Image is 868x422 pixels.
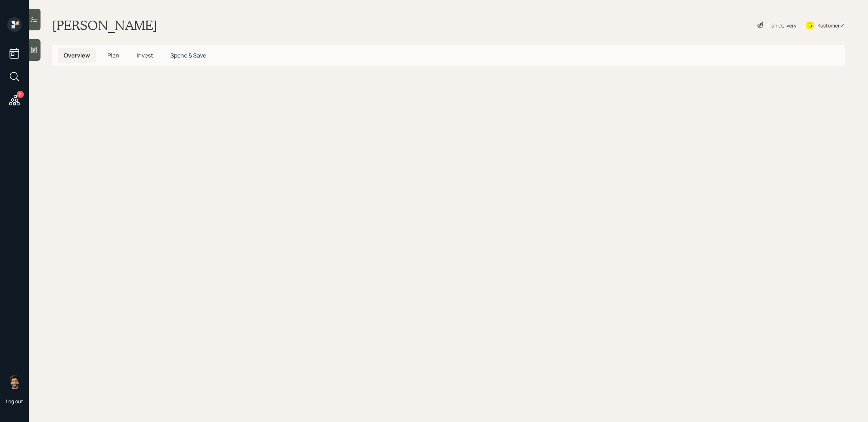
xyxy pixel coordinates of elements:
div: Log out [6,398,23,405]
span: Spend & Save [170,51,206,59]
div: 11 [17,91,24,98]
span: Plan [107,51,119,59]
div: Kustomer [817,22,840,29]
img: eric-schwartz-headshot.png [7,375,22,389]
span: Overview [64,51,90,59]
div: Plan Delivery [767,22,796,29]
span: Invest [137,51,153,59]
h1: [PERSON_NAME] [52,17,157,33]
